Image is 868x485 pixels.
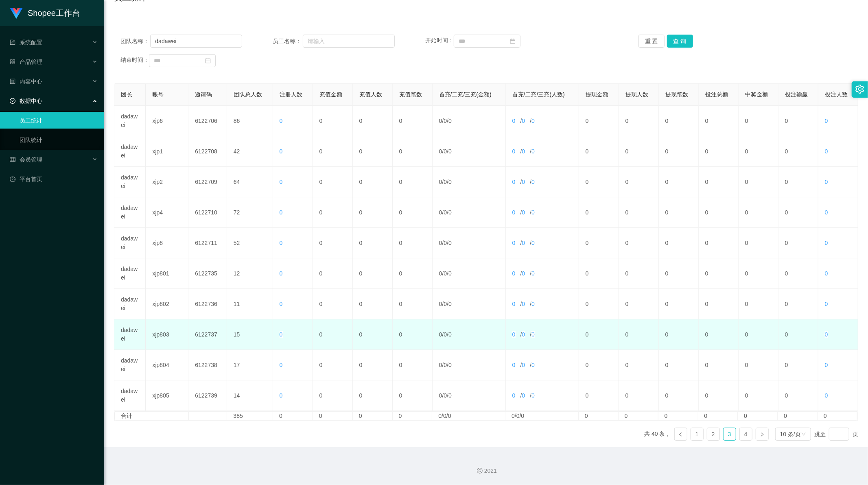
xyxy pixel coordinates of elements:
[114,289,146,319] td: dadawei
[227,380,273,411] td: 14
[505,412,579,420] td: 0/0/0
[188,258,227,289] td: 6122735
[531,209,535,216] span: 0
[778,380,818,411] td: 0
[444,392,447,399] span: 0
[146,258,188,289] td: xjp801
[188,350,227,380] td: 6122738
[227,197,273,228] td: 72
[227,412,273,420] td: 385
[707,428,719,440] a: 2
[439,179,442,185] span: 0
[531,301,535,307] span: 0
[619,412,658,420] td: 0
[393,289,433,319] td: 0
[280,91,302,98] span: 注册人数
[433,380,506,411] td: / /
[433,136,506,167] td: / /
[619,167,659,197] td: 0
[531,118,535,124] span: 0
[510,38,516,44] i: 图标: calendar
[579,350,619,380] td: 0
[707,428,720,441] li: 2
[20,132,98,148] a: 团队统计
[10,157,15,162] i: 图标: table
[114,350,146,380] td: dadawei
[825,240,828,246] span: 0
[448,270,452,277] span: 0
[227,319,273,350] td: 15
[10,59,15,65] i: 图标: appstore-o
[448,331,452,338] span: 0
[579,197,619,228] td: 0
[227,167,273,197] td: 64
[512,392,516,399] span: 0
[739,428,752,441] li: 4
[522,179,525,185] span: 0
[778,136,818,167] td: 0
[739,258,778,289] td: 0
[531,392,535,399] span: 0
[522,301,525,307] span: 0
[512,240,516,246] span: 0
[512,209,516,216] span: 0
[433,258,506,289] td: / /
[531,331,535,338] span: 0
[531,179,535,185] span: 0
[146,289,188,319] td: xjp802
[195,91,212,98] span: 邀请码
[512,148,516,155] span: 0
[522,209,525,216] span: 0
[619,197,659,228] td: 0
[724,428,736,440] a: 3
[659,319,699,350] td: 0
[638,35,665,48] button: 重 置
[778,106,818,136] td: 0
[825,301,828,307] span: 0
[448,301,452,307] span: 0
[619,136,659,167] td: 0
[825,91,848,98] span: 投注人数
[778,197,818,228] td: 0
[448,240,452,246] span: 0
[227,136,273,167] td: 42
[188,106,227,136] td: 6122706
[699,228,739,258] td: 0
[433,350,506,380] td: / /
[433,228,506,258] td: / /
[280,362,283,368] span: 0
[448,148,452,155] span: 0
[114,228,146,258] td: dadawei
[506,136,579,167] td: / /
[188,319,227,350] td: 6122737
[739,136,778,167] td: 0
[188,228,227,258] td: 6122711
[825,209,828,216] span: 0
[506,258,579,289] td: / /
[825,392,828,399] span: 0
[579,380,619,411] td: 0
[280,209,283,216] span: 0
[739,319,778,350] td: 0
[699,289,739,319] td: 0
[512,362,516,368] span: 0
[506,167,579,197] td: / /
[439,270,442,277] span: 0
[393,136,433,167] td: 0
[522,240,525,246] span: 0
[448,362,452,368] span: 0
[448,118,452,124] span: 0
[353,106,393,136] td: 0
[512,301,516,307] span: 0
[760,432,765,437] i: 图标: right
[506,380,579,411] td: / /
[353,350,393,380] td: 0
[738,412,778,420] td: 0
[433,319,506,350] td: / /
[778,167,818,197] td: 0
[512,179,516,185] span: 0
[659,380,699,411] td: 0
[691,428,703,440] a: 1
[586,91,608,98] span: 提现金额
[659,167,699,197] td: 0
